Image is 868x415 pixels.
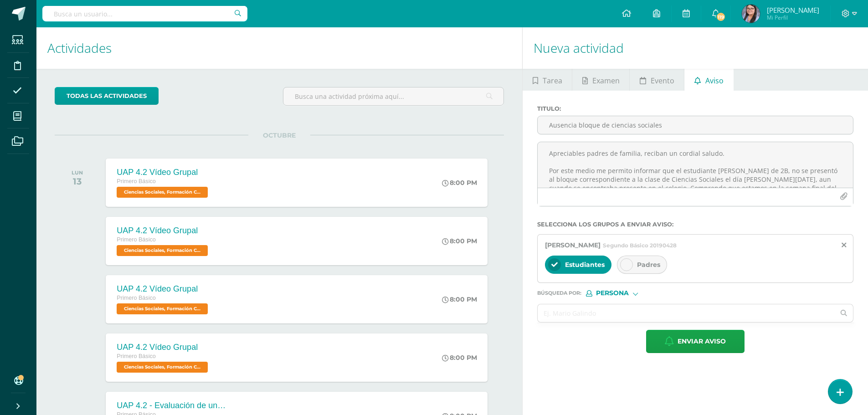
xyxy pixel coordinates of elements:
div: [object Object] [586,290,654,297]
span: Aviso [705,70,724,92]
div: UAP 4.2 Vídeo Grupal [117,226,210,236]
span: Enviar aviso [678,330,726,353]
span: Búsqueda por : [537,291,581,296]
span: Persona [596,291,629,296]
input: Busca un usuario... [42,6,247,21]
span: Examen [592,70,620,92]
span: Padres [637,261,660,269]
div: 8:00 PM [442,295,477,303]
button: Enviar aviso [646,330,745,353]
input: Ej. Mario Galindo [538,304,835,322]
a: Evento [630,69,684,91]
a: Examen [572,69,629,91]
img: 3701f0f65ae97d53f8a63a338b37df93.png [742,5,760,23]
span: Tarea [543,70,562,92]
div: UAP 4.2 Vídeo Grupal [117,168,210,177]
span: Ciencias Sociales, Formación Ciudadana e Interculturalidad 'C' [117,303,208,314]
textarea: Apreciables padres de familia, reciban un cordial saludo. Por este medio me permito informar que ... [538,142,853,188]
div: 13 [72,176,83,187]
div: LUN [72,169,83,176]
span: Estudiantes [565,261,605,269]
span: 119 [716,12,726,22]
a: Aviso [684,69,733,91]
span: Evento [651,70,674,92]
input: Titulo [538,116,853,134]
span: Primero Básico [117,295,155,301]
a: Tarea [523,69,572,91]
div: UAP 4.2 Vídeo Grupal [117,284,210,294]
span: Mi Perfil [767,14,819,21]
span: Primero Básico [117,236,155,243]
div: UAP 4.2 Vídeo Grupal [117,343,210,352]
span: Ciencias Sociales, Formación Ciudadana e Interculturalidad 'B' [117,362,208,373]
input: Busca una actividad próxima aquí... [283,87,503,105]
h1: Nueva actividad [534,27,857,69]
span: Ciencias Sociales, Formación Ciudadana e Interculturalidad 'A' [117,245,208,256]
div: UAP 4.2 - Evaluación de unidad [117,401,226,410]
div: 8:00 PM [442,237,477,245]
a: todas las Actividades [55,87,159,105]
span: OCTUBRE [248,131,310,139]
label: Titulo : [537,105,853,112]
span: [PERSON_NAME] [545,241,601,249]
span: Segundo Básico 20190428 [603,242,677,249]
div: 8:00 PM [442,179,477,187]
span: Primero Básico [117,178,155,184]
h1: Actividades [47,27,511,69]
span: Primero Básico [117,353,155,359]
label: Selecciona los grupos a enviar aviso : [537,221,853,228]
span: [PERSON_NAME] [767,5,819,15]
div: 8:00 PM [442,354,477,362]
span: Ciencias Sociales, Formación Ciudadana e Interculturalidad 'D' [117,187,208,198]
